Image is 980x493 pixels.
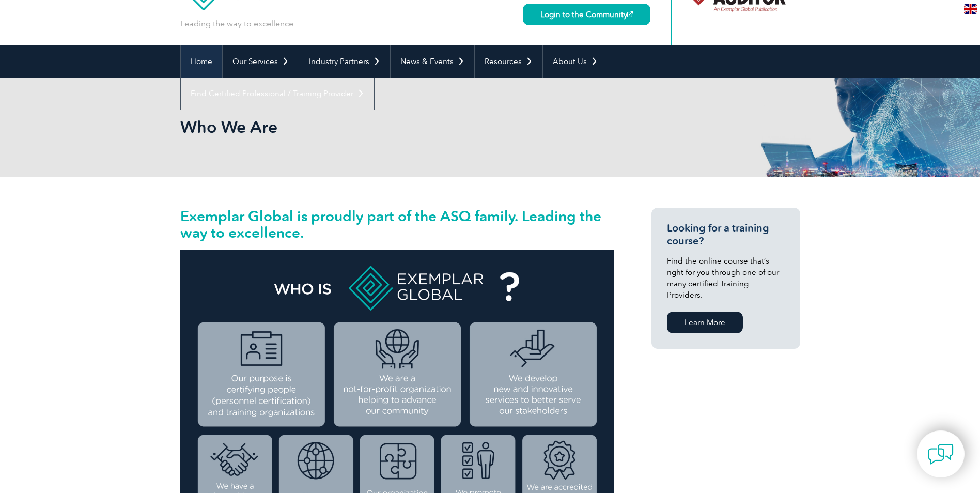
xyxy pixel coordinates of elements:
a: Home [181,45,222,78]
a: Resources [475,45,542,78]
a: Learn More [667,312,743,333]
a: News & Events [391,45,474,78]
a: Find Certified Professional / Training Provider [181,78,374,110]
h2: Who We Are [180,119,614,135]
a: Login to the Community [523,4,650,25]
p: Leading the way to excellence [180,18,293,29]
img: contact-chat.png [928,441,954,467]
p: Find the online course that’s right for you through one of our many certified Training Providers. [667,255,785,301]
a: Our Services [223,45,299,78]
a: Industry Partners [299,45,390,78]
img: en [964,4,977,14]
img: open_square.png [627,11,633,17]
a: About Us [543,45,608,78]
h2: Exemplar Global is proudly part of the ASQ family. Leading the way to excellence. [180,208,614,241]
h3: Looking for a training course? [667,222,785,248]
